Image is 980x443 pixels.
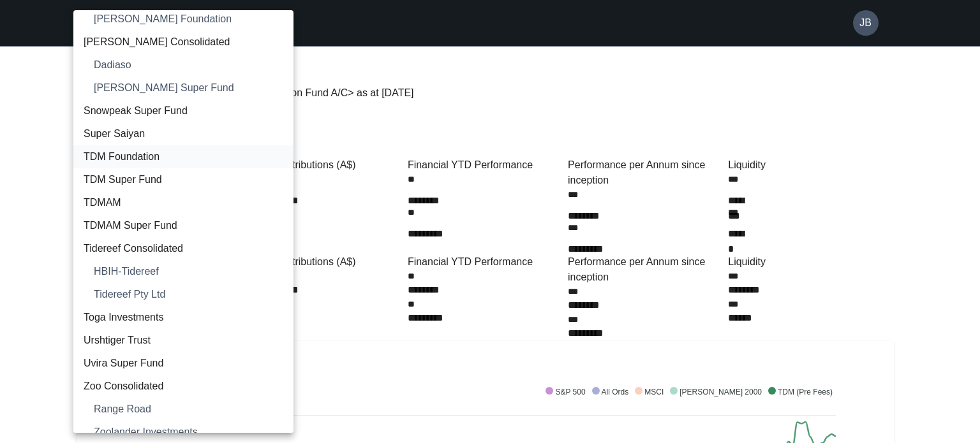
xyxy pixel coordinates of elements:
[84,218,283,233] span: TDMAM Super Fund
[94,264,283,279] span: HBIH-Tidereef
[84,34,283,50] span: [PERSON_NAME] Consolidated
[94,287,283,302] span: Tidereef Pty Ltd
[94,57,283,73] span: Dadiaso
[84,126,283,142] span: Super Saiyan
[84,195,283,210] span: TDMAM
[84,310,283,325] span: Toga Investments
[84,172,283,187] span: TDM Super Fund
[84,241,283,256] span: Tidereef Consolidated
[94,11,283,27] span: [PERSON_NAME] Foundation
[84,149,283,164] span: TDM Foundation
[84,379,283,394] span: Zoo Consolidated
[84,333,283,348] span: Urshtiger Trust
[84,356,283,371] span: Uvira Super Fund
[94,425,283,440] span: Zoolander Investments
[94,402,283,417] span: Range Road
[94,80,283,96] span: [PERSON_NAME] Super Fund
[84,103,283,119] span: Snowpeak Super Fund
